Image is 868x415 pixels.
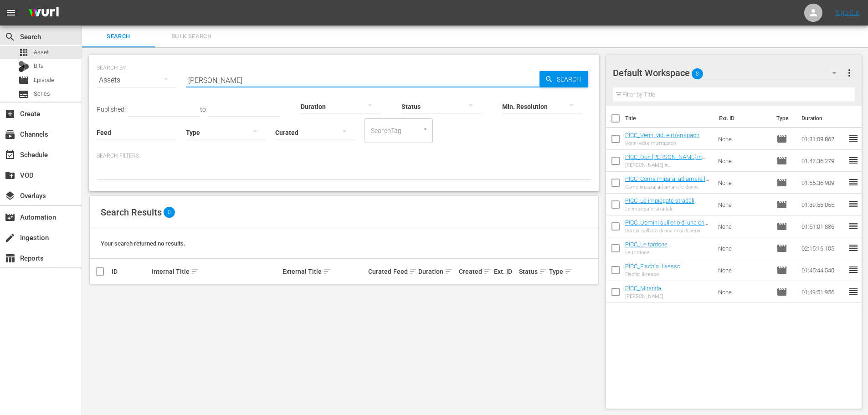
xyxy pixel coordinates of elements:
[848,220,859,231] span: reorder
[565,267,573,276] span: sort
[714,281,773,303] td: None
[798,259,848,281] td: 01:45:44.540
[5,149,15,160] span: Schedule
[445,267,453,276] span: sort
[714,194,773,215] td: None
[625,175,709,189] a: PICC_Come imparai ad amare le donne
[798,281,848,303] td: 01:49:51.956
[97,106,126,113] span: Published:
[714,237,773,259] td: None
[152,266,280,277] div: Internal Title
[798,237,848,259] td: 02:15:16.105
[776,265,787,276] span: Episode
[5,108,15,119] span: Create
[5,253,15,264] span: Reports
[34,89,50,98] span: Series
[776,287,787,297] span: Episode
[714,172,773,194] td: None
[714,128,773,150] td: None
[34,61,44,71] span: Bits
[844,67,855,78] span: more_vert
[776,155,787,166] span: Episode
[18,89,29,100] span: Series
[844,62,855,84] button: more_vert
[848,199,859,210] span: reorder
[282,266,365,277] div: External Title
[22,2,66,24] img: ans4CAIJ8jUAAAAAAAAAAAAAAAAAAAAAAAAgQb4GAAAAAAAAAAAAAAAAAAAAAAAAJMjXAAAAAAAAAAAAAAAAAAAAAAAAgAT5G...
[18,47,29,58] span: Asset
[625,250,668,256] div: Le tardone
[553,71,588,87] span: Search
[539,267,547,276] span: sort
[796,106,851,131] th: Duration
[97,152,591,160] p: Search Filters:
[625,219,709,233] a: PICC_Uomini sull'orlo di una crisi di nervi
[18,75,29,86] span: Episode
[625,241,668,248] a: PICC_Le tardone
[5,170,15,181] span: VOD
[5,31,15,42] span: Search
[625,228,711,234] div: Uomini sull'orlo di una crisi di nervi
[18,61,29,72] div: Bits
[625,206,694,212] div: Le impiegate stradali
[625,140,699,146] div: Venni vidi e m'arrapaoh
[5,212,15,223] span: Automation
[625,184,711,190] div: Come imparai ad amare le donne
[776,243,787,254] span: Episode
[613,60,845,86] div: Default Workspace
[714,106,771,131] th: Ext. ID
[421,125,430,133] button: Open
[798,150,848,172] td: 01:47:36.279
[97,67,177,93] div: Assets
[776,177,787,188] span: Episode
[459,266,491,277] div: Created
[368,268,390,275] div: Curated
[625,197,694,204] a: PICC_Le impiegate stradali
[323,267,331,276] span: sort
[798,215,848,237] td: 01:51:01.886
[776,221,787,232] span: Episode
[625,162,711,168] div: [PERSON_NAME] in [GEOGRAPHIC_DATA]
[625,293,663,299] div: [PERSON_NAME]
[848,155,859,166] span: reorder
[5,129,15,140] span: Channels
[776,133,787,144] span: Episode
[539,71,588,87] button: Search
[625,154,705,167] a: PICC_Don [PERSON_NAME] in [GEOGRAPHIC_DATA]
[625,263,680,270] a: PICC_Fischia il sesso
[848,286,859,297] span: reorder
[494,268,516,275] div: Ext. ID
[5,190,15,201] span: Overlays
[200,106,206,113] span: to
[418,266,456,277] div: Duration
[625,132,699,138] a: PICC_Venni vidi e m'arrapaoh
[5,232,15,243] span: Ingestion
[101,207,162,218] span: Search Results
[549,266,566,277] div: Type
[409,267,417,276] span: sort
[692,64,703,83] span: 8
[625,106,714,131] th: Title
[34,76,54,85] span: Episode
[519,266,546,277] div: Status
[87,31,149,42] span: Search
[5,7,16,18] span: menu
[101,240,185,247] span: Your search returned no results.
[848,177,859,188] span: reorder
[798,128,848,150] td: 01:31:09.862
[483,267,492,276] span: sort
[848,242,859,253] span: reorder
[771,106,796,131] th: Type
[798,194,848,215] td: 01:39:56.055
[393,266,416,277] div: Feed
[625,285,661,292] a: PICC_Miranda
[776,199,787,210] span: Episode
[112,268,149,275] div: ID
[714,259,773,281] td: None
[714,150,773,172] td: None
[848,264,859,275] span: reorder
[625,272,680,277] div: Fischia il sesso
[836,9,859,16] a: Sign Out
[34,48,49,57] span: Asset
[191,267,199,276] span: sort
